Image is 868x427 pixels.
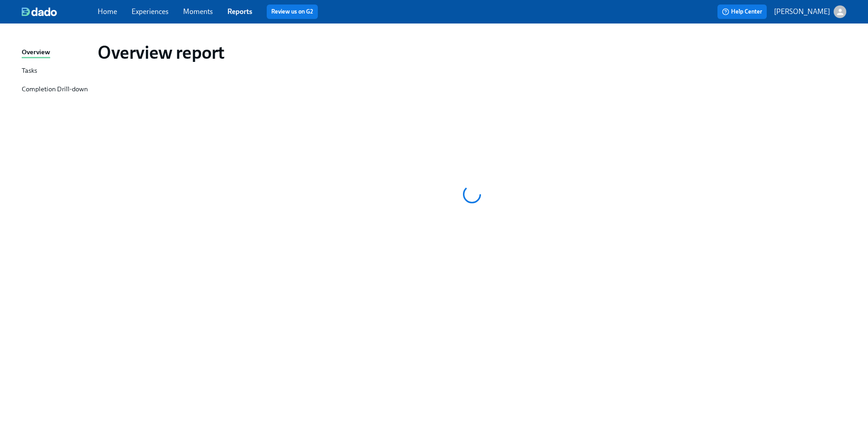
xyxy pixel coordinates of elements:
[227,7,252,16] a: Reports
[22,7,57,16] img: dado
[22,7,98,16] a: dado
[722,7,762,16] span: Help Center
[774,7,830,17] p: [PERSON_NAME]
[22,66,37,77] div: Tasks
[22,84,88,95] div: Completion Drill-down
[98,42,225,63] h1: Overview report
[132,7,169,16] a: Experiences
[98,7,117,16] a: Home
[183,7,213,16] a: Moments
[22,47,50,58] div: Overview
[271,7,313,16] a: Review us on G2
[22,47,90,58] a: Overview
[22,84,90,95] a: Completion Drill-down
[717,5,767,19] button: Help Center
[774,5,846,18] button: [PERSON_NAME]
[267,5,318,19] button: Review us on G2
[22,66,90,77] a: Tasks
